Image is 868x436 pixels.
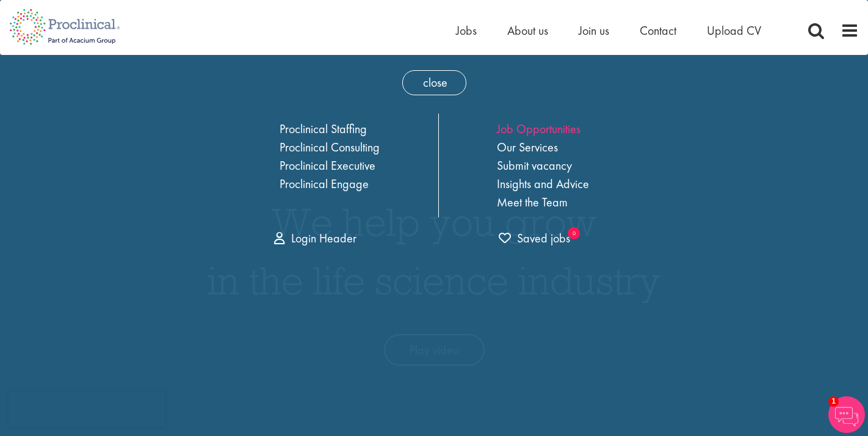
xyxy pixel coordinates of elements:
a: Insights and Advice [497,176,589,192]
a: Upload CV [707,23,761,38]
span: Saved jobs [499,230,570,246]
a: Login Header [274,230,356,246]
a: Meet the Team [497,194,568,210]
a: Contact [640,23,676,38]
a: Proclinical Executive [280,158,375,173]
sub: 0 [568,227,580,239]
a: Jobs [456,23,477,38]
a: Proclinical Consulting [280,139,380,155]
a: Proclinical Staffing [280,121,367,137]
a: Proclinical Engage [280,176,369,192]
a: 0 jobs in shortlist [499,230,570,247]
img: Chatbot [828,396,865,433]
a: Job Opportunities [497,121,580,137]
span: close [402,70,466,95]
a: Submit vacancy [497,158,572,173]
a: About us [507,23,548,38]
span: 1 [828,396,839,407]
a: Our Services [497,139,558,155]
a: Join us [579,23,609,38]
